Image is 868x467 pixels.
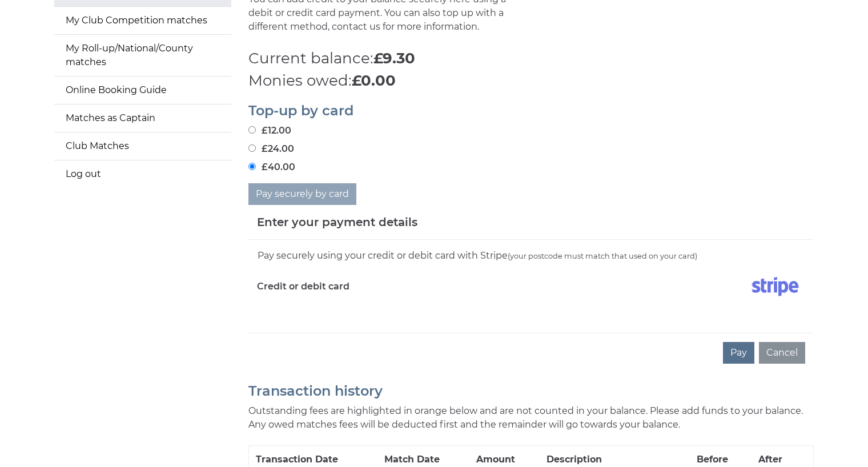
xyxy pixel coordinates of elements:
[508,252,697,260] small: (your postcode must match that used on your card)
[248,384,814,398] h2: Transaction history
[248,70,814,92] p: Monies owed:
[759,342,805,364] button: Cancel
[248,47,814,70] p: Current balance:
[248,103,814,118] h2: Top-up by card
[54,104,231,132] a: Matches as Captain
[257,248,805,263] div: Pay securely using your credit or debit card with Stripe
[257,214,417,231] h5: Enter your payment details
[257,305,805,315] iframe: Secure card payment input frame
[248,183,356,205] button: Pay securely by card
[54,160,231,188] a: Log out
[723,342,754,364] button: Pay
[248,163,256,170] input: £40.00
[248,124,291,138] label: £12.00
[54,35,231,76] a: My Roll-up/National/County matches
[54,7,231,34] a: My Club Competition matches
[248,142,294,156] label: £24.00
[248,144,256,152] input: £24.00
[373,49,415,67] strong: £9.30
[248,126,256,134] input: £12.00
[248,160,295,174] label: £40.00
[54,132,231,160] a: Club Matches
[352,71,396,90] strong: £0.00
[54,77,231,104] a: Online Booking Guide
[248,404,814,432] p: Outstanding fees are highlighted in orange below and are not counted in your balance. Please add ...
[257,272,349,301] label: Credit or debit card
